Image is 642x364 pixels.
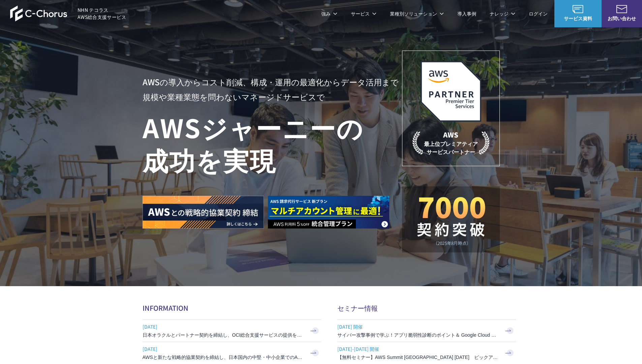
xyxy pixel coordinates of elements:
a: [DATE] 日本オラクルとパートナー契約を締結し、OCI総合支援サービスの提供を開始 [143,320,321,342]
span: サービス資料 [554,15,602,22]
p: サービス [351,10,376,17]
img: AWSプレミアティアサービスパートナー [421,61,481,122]
img: AWS総合支援サービス C-Chorus サービス資料 [573,5,583,13]
img: AWS請求代行サービス 統合管理プラン [268,196,389,229]
a: [DATE]-[DATE] 開催 【無料セミナー】AWS Summit [GEOGRAPHIC_DATA] [DATE] ピックアップセッション [337,342,516,364]
img: 契約件数 [416,196,486,246]
span: NHN テコラス AWS総合支援サービス [78,6,126,21]
h2: セミナー情報 [337,303,516,313]
h1: AWS ジャーニーの 成功を実現 [143,111,402,176]
h3: AWSと新たな戦略的協業契約を締結し、日本国内の中堅・中小企業でのAWS活用を加速 [143,354,304,361]
a: [DATE] 開催 サイバー攻撃事例で学ぶ！アプリ脆弱性診断のポイント＆ Google Cloud セキュリティ対策 [337,320,516,342]
a: 導入事例 [457,10,476,17]
p: ナレッジ [490,10,515,17]
p: 最上位プレミアティア サービスパートナー [412,130,489,156]
span: お問い合わせ [602,15,642,22]
h2: INFORMATION [143,303,321,313]
a: [DATE] AWSと新たな戦略的協業契約を締結し、日本国内の中堅・中小企業でのAWS活用を加速 [143,342,321,364]
a: ログイン [529,10,548,17]
span: [DATE] [143,344,304,354]
span: [DATE] [143,322,304,332]
h3: サイバー攻撃事例で学ぶ！アプリ脆弱性診断のポイント＆ Google Cloud セキュリティ対策 [337,332,499,338]
img: お問い合わせ [616,5,627,13]
span: [DATE] 開催 [337,322,499,332]
a: AWS総合支援サービス C-Chorus NHN テコラスAWS総合支援サービス [10,5,126,22]
p: AWSの導入からコスト削減、 構成・運用の最適化からデータ活用まで 規模や業種業態を問わない マネージドサービスで [143,74,402,104]
img: AWSとの戦略的協業契約 締結 [143,196,264,229]
em: AWS [443,130,458,140]
h3: 日本オラクルとパートナー契約を締結し、OCI総合支援サービスの提供を開始 [143,332,304,338]
h3: 【無料セミナー】AWS Summit [GEOGRAPHIC_DATA] [DATE] ピックアップセッション [337,354,499,361]
span: [DATE]-[DATE] 開催 [337,344,499,354]
p: 強み [321,10,337,17]
p: 業種別ソリューション [390,10,444,17]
